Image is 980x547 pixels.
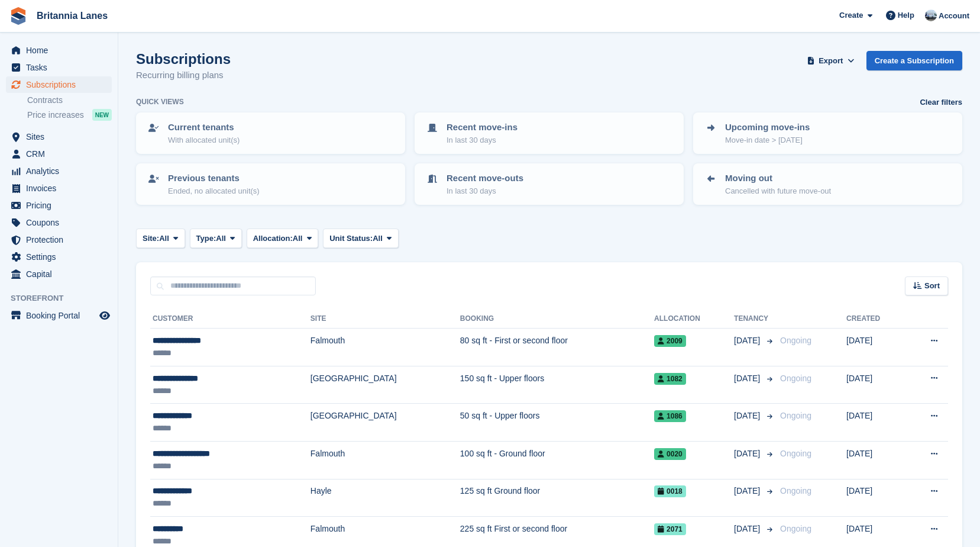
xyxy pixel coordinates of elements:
[846,366,905,404] td: [DATE]
[137,114,404,153] a: Current tenants With allocated unit(s)
[725,172,831,185] p: Moving out
[846,441,905,479] td: [DATE]
[734,448,762,460] span: [DATE]
[92,109,112,121] div: NEW
[898,9,914,21] span: Help
[734,372,762,385] span: [DATE]
[26,180,97,197] span: Invoices
[654,310,734,329] th: Allocation
[725,134,810,146] p: Move-in date > [DATE]
[168,185,260,197] p: Ended, no allocated unit(s)
[654,335,686,347] span: 2009
[26,197,97,214] span: Pricing
[323,229,398,248] button: Unit Status: All
[780,449,811,458] span: Ongoing
[26,59,97,76] span: Tasks
[293,233,303,244] span: All
[216,233,226,244] span: All
[734,410,762,422] span: [DATE]
[196,233,216,244] span: Type:
[98,308,112,323] a: Preview store
[26,307,97,324] span: Booking Portal
[253,233,293,244] span: Allocation:
[447,121,518,134] p: Recent move-ins
[11,292,118,304] span: Storefront
[247,229,319,248] button: Allocation: All
[654,485,686,497] span: 0018
[780,411,811,420] span: Ongoing
[311,310,460,329] th: Site
[780,486,811,495] span: Ongoing
[734,310,775,329] th: Tenancy
[6,197,112,214] a: menu
[9,7,27,25] img: stora-icon-8386f47178a22dfd0bd8f6a31ec36ba5ce8667c1dd55bd0f319d3a0aa187defe.svg
[925,9,937,21] img: John Millership
[819,55,843,67] span: Export
[311,329,460,366] td: Falmouth
[780,374,811,383] span: Ongoing
[26,249,97,265] span: Settings
[190,229,242,248] button: Type: All
[6,59,112,76] a: menu
[460,366,654,404] td: 150 sq ft - Upper floors
[159,233,169,244] span: All
[136,69,231,82] p: Recurring billing plans
[6,128,112,145] a: menu
[27,95,112,106] a: Contracts
[26,214,97,231] span: Coupons
[6,266,112,282] a: menu
[26,266,97,282] span: Capital
[780,336,811,345] span: Ongoing
[734,523,762,535] span: [DATE]
[939,10,969,22] span: Account
[26,42,97,59] span: Home
[311,366,460,404] td: [GEOGRAPHIC_DATA]
[447,172,523,185] p: Recent move-outs
[846,310,905,329] th: Created
[924,280,940,292] span: Sort
[136,96,184,107] h6: Quick views
[311,404,460,442] td: [GEOGRAPHIC_DATA]
[780,524,811,533] span: Ongoing
[311,479,460,517] td: Hayle
[460,329,654,366] td: 80 sq ft - First or second floor
[26,146,97,162] span: CRM
[725,185,831,197] p: Cancelled with future move-out
[460,441,654,479] td: 100 sq ft - Ground floor
[26,231,97,248] span: Protection
[26,76,97,93] span: Subscriptions
[32,6,112,25] a: Britannia Lanes
[654,448,686,460] span: 0020
[846,479,905,517] td: [DATE]
[6,231,112,248] a: menu
[6,163,112,179] a: menu
[6,146,112,162] a: menu
[26,128,97,145] span: Sites
[846,404,905,442] td: [DATE]
[137,165,404,204] a: Previous tenants Ended, no allocated unit(s)
[27,110,84,121] span: Price increases
[6,214,112,231] a: menu
[6,249,112,265] a: menu
[143,233,159,244] span: Site:
[168,121,240,134] p: Current tenants
[27,108,112,121] a: Price increases NEW
[136,229,185,248] button: Site: All
[416,114,683,153] a: Recent move-ins In last 30 days
[460,479,654,517] td: 125 sq ft Ground floor
[6,307,112,324] a: menu
[734,485,762,497] span: [DATE]
[654,373,686,385] span: 1082
[311,441,460,479] td: Falmouth
[6,42,112,59] a: menu
[694,165,961,204] a: Moving out Cancelled with future move-out
[168,134,240,146] p: With allocated unit(s)
[447,185,523,197] p: In last 30 days
[734,334,762,347] span: [DATE]
[460,404,654,442] td: 50 sq ft - Upper floors
[694,114,961,153] a: Upcoming move-ins Move-in date > [DATE]
[373,233,383,244] span: All
[447,134,518,146] p: In last 30 days
[839,9,863,21] span: Create
[136,51,231,67] h1: Subscriptions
